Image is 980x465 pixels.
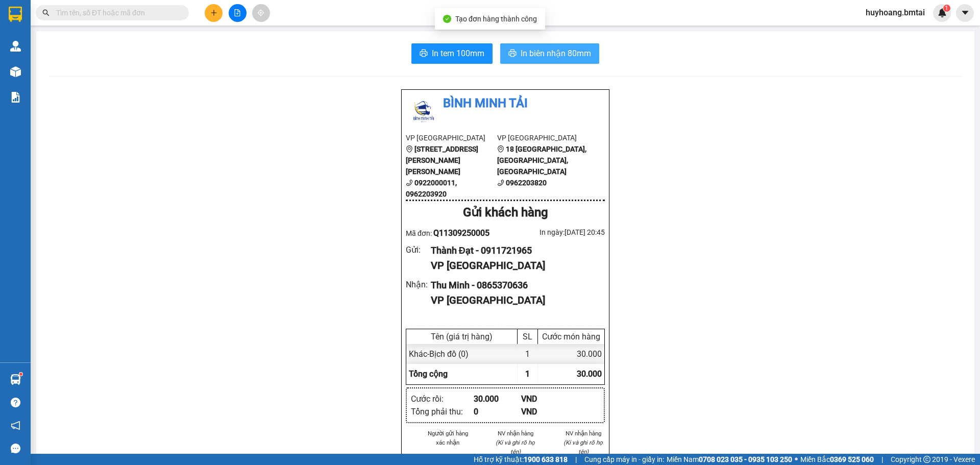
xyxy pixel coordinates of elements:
span: notification [11,421,20,430]
div: 30.000 [538,344,604,364]
span: search [42,9,50,16]
span: question-circle [11,398,20,407]
li: VP [GEOGRAPHIC_DATA] [497,132,589,143]
div: Cước món hàng [541,332,602,341]
span: file-add [234,9,241,16]
b: 0962203820 [506,179,547,187]
button: aim [252,4,270,22]
div: 30.000 [474,393,521,405]
li: NV nhận hàng [494,429,537,438]
strong: 0369 525 060 [830,455,874,463]
span: In biên nhận 80mm [521,47,591,60]
div: 1 [518,344,538,364]
img: icon-new-feature [938,8,947,17]
img: solution-icon [10,92,21,103]
span: printer [508,49,517,59]
li: Người gửi hàng xác nhận [426,429,470,447]
span: Tổng cộng [409,369,448,379]
span: 1 [525,369,530,379]
span: Miền Bắc [800,454,874,465]
div: Gửi : [406,243,431,256]
span: printer [420,49,428,59]
div: Nhận : [406,278,431,291]
li: VP [GEOGRAPHIC_DATA] [70,43,136,77]
span: | [881,454,883,465]
div: SL [520,332,535,341]
sup: 1 [19,373,22,376]
div: VP [GEOGRAPHIC_DATA] [431,258,597,274]
li: VP [GEOGRAPHIC_DATA] [5,43,70,77]
img: logo.jpg [406,94,442,130]
div: 0 [474,405,521,418]
strong: 1900 633 818 [524,455,568,463]
img: logo.jpg [5,5,41,41]
b: 0922000011, 0962203920 [406,179,457,198]
img: logo-vxr [9,7,22,22]
div: Tổng phải thu : [411,405,474,418]
img: warehouse-icon [10,41,21,52]
div: VND [521,393,569,405]
span: plus [210,9,217,16]
span: Cung cấp máy in - giấy in: [584,454,664,465]
input: Tìm tên, số ĐT hoặc mã đơn [56,7,177,18]
span: 30.000 [577,369,602,379]
span: copyright [923,456,930,463]
i: (Kí và ghi rõ họ tên) [563,439,603,455]
img: warehouse-icon [10,374,21,385]
span: aim [257,9,264,16]
i: (Kí và ghi rõ họ tên) [496,439,535,455]
img: warehouse-icon [10,66,21,77]
li: Bình Minh Tải [406,94,605,113]
div: Thành Đạt - 0911721965 [431,243,597,258]
strong: 0708 023 035 - 0935 103 250 [699,455,792,463]
span: huyhoang.bmtai [857,6,933,19]
div: Cước rồi : [411,393,474,405]
span: Khác - Bịch đồ (0) [409,349,469,359]
span: phone [497,179,504,186]
div: In ngày: [DATE] 20:45 [505,227,605,238]
b: 18 [GEOGRAPHIC_DATA], [GEOGRAPHIC_DATA], [GEOGRAPHIC_DATA] [497,145,586,176]
li: Bình Minh Tải [5,5,148,25]
span: Miền Nam [667,454,792,465]
span: | [575,454,577,465]
span: Q11309250005 [433,228,489,238]
span: message [11,444,20,453]
div: Gửi khách hàng [406,203,605,223]
span: In tem 100mm [432,47,484,60]
span: environment [497,145,504,153]
div: VND [521,405,569,418]
span: caret-down [961,8,970,17]
button: printerIn tem 100mm [411,43,493,64]
button: file-add [229,4,247,22]
span: phone [406,179,413,186]
div: Tên (giá trị hàng) [409,332,514,341]
div: Mã đơn: [406,227,505,239]
span: environment [406,145,413,153]
sup: 1 [943,5,950,12]
div: Thu Minh - 0865370636 [431,278,597,292]
span: Hỗ trợ kỹ thuật: [474,454,568,465]
div: VP [GEOGRAPHIC_DATA] [431,292,597,308]
button: caret-down [956,4,974,22]
span: 1 [945,5,948,12]
button: plus [205,4,223,22]
span: ⚪️ [795,457,798,461]
button: printerIn biên nhận 80mm [500,43,599,64]
li: VP [GEOGRAPHIC_DATA] [406,132,497,143]
span: check-circle [443,15,451,23]
b: [STREET_ADDRESS][PERSON_NAME][PERSON_NAME] [406,145,478,176]
span: Tạo đơn hàng thành công [455,15,537,23]
li: NV nhận hàng [561,429,605,438]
